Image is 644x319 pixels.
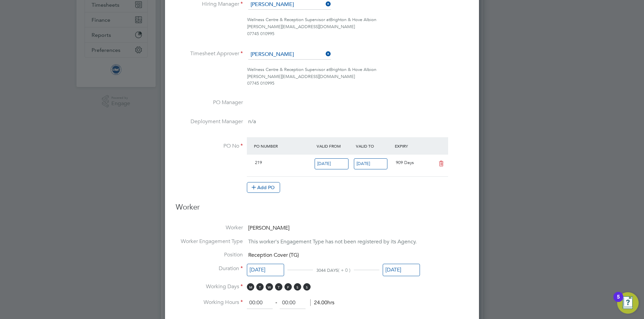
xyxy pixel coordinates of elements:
span: ( + 0 ) [338,267,351,273]
span: S [294,283,301,291]
span: Brighton & Hove Albion [330,17,376,22]
label: Worker [176,224,243,231]
span: Brighton & Hove Albion [330,67,376,72]
label: Duration [176,265,243,272]
span: W [266,283,273,291]
span: F [284,283,292,291]
label: PO No [176,143,243,150]
div: [PERSON_NAME][EMAIL_ADDRESS][DOMAIN_NAME] [247,23,468,30]
span: Reception Cover (TG) [248,252,299,259]
label: Position [176,251,243,258]
label: Working Hours [176,299,243,306]
div: 5 [617,297,620,306]
label: Hiring Manager [176,1,243,8]
input: 17:00 [280,297,306,309]
span: 219 [255,160,262,165]
input: Select one [247,264,284,276]
span: 3044 DAYS [316,267,338,273]
div: 07745 010995 [247,30,468,37]
span: 07745 010995 [247,80,274,86]
span: [PERSON_NAME] [248,225,289,231]
span: ‐ [274,299,278,306]
label: Deployment Manager [176,118,243,125]
button: Open Resource Center, 5 new notifications [617,292,639,314]
input: Select one [315,158,348,169]
div: Expiry [393,140,432,152]
span: M [247,283,254,291]
span: n/a [248,118,256,125]
label: Timesheet Approver [176,50,243,57]
span: 24.00hrs [310,299,334,306]
div: Valid From [315,140,354,152]
label: Worker Engagement Type [176,238,243,245]
button: Add PO [247,182,280,193]
input: Search for... [248,50,331,60]
input: Select one [383,264,420,276]
span: This worker's Engagement Type has not been registered by its Agency. [248,238,417,245]
span: Wellness Centre & Reception Supervisor at [247,17,330,22]
span: Wellness Centre & Reception Supervisor at [247,67,330,72]
span: 909 Days [396,160,414,165]
input: 08:00 [247,297,273,309]
span: S [303,283,311,291]
h3: Worker [176,203,468,218]
div: Valid To [354,140,393,152]
div: PO Number [252,140,315,152]
span: T [256,283,264,291]
span: [PERSON_NAME][EMAIL_ADDRESS][DOMAIN_NAME] [247,74,355,79]
input: Select one [354,158,388,169]
span: T [275,283,282,291]
label: Working Days [176,283,243,290]
label: PO Manager [176,99,243,106]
